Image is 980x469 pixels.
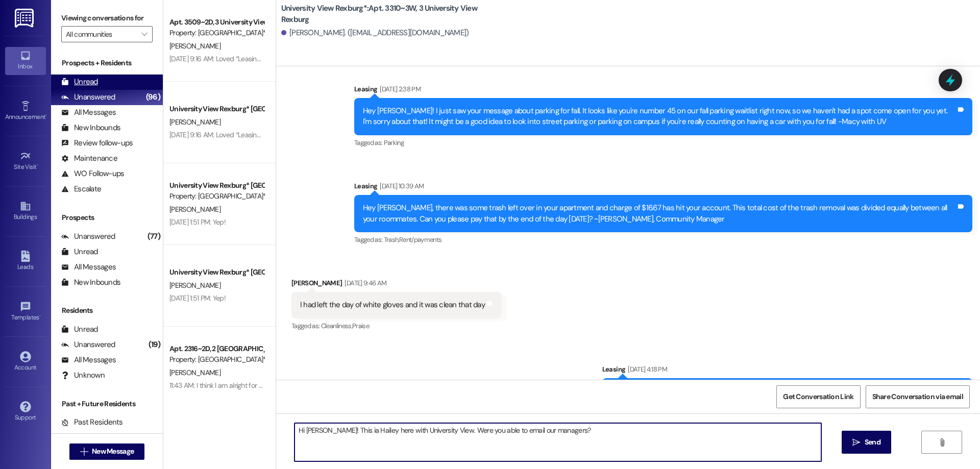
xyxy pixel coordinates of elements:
div: (19) [146,337,163,353]
img: ResiDesk Logo [15,9,36,28]
a: Buildings [5,198,46,225]
div: [DATE] 9:16 AM: Loved “Leasing ([GEOGRAPHIC_DATA]*): Hey [PERSON_NAME]! T…” [169,130,415,139]
div: [DATE] 2:38 PM [377,84,421,94]
span: [PERSON_NAME] [169,281,220,290]
div: I had left the day of white gloves and it was clean that day [300,300,485,310]
div: Unread [61,246,98,257]
div: [DATE] 9:16 AM: Loved “Leasing ([GEOGRAPHIC_DATA]*): Hey [PERSON_NAME]! T…” [169,54,415,63]
div: WO Follow-ups [61,168,124,179]
a: Site Visit • [5,147,46,175]
span: Get Conversation Link [783,391,853,402]
i:  [852,438,860,447]
i:  [938,438,946,447]
span: Share Conversation via email [872,391,963,402]
div: Prospects [51,212,163,223]
a: Account [5,348,46,376]
span: Send [865,437,880,448]
span: New Message [92,446,134,457]
span: [PERSON_NAME] [169,368,220,377]
span: Praise [352,322,369,330]
a: Leads [5,248,46,275]
button: Send [842,431,891,454]
div: Tagged as: [354,135,972,150]
button: Get Conversation Link [776,385,860,408]
span: • [45,112,47,119]
div: Tagged as: [354,232,972,247]
div: [DATE] 1:51 PM: Yep! [169,217,226,227]
span: Cleanliness , [321,322,352,330]
div: All Messages [61,262,116,273]
span: • [39,312,41,319]
span: [PERSON_NAME] [169,117,220,127]
a: Support [5,398,46,426]
div: 11:43 AM: I think I am alright for now, but thank you very much! [169,381,350,390]
div: University View Rexburg* [GEOGRAPHIC_DATA] [169,104,264,114]
input: All communities [66,26,136,42]
div: (96) [143,89,163,105]
div: New Inbounds [61,122,120,133]
label: Viewing conversations for [61,10,153,26]
div: Leasing [602,364,972,378]
span: [PERSON_NAME] [169,205,220,214]
div: Hey [PERSON_NAME], there was some trash left over in your apartment and charge of $16.67 has hit ... [363,203,956,225]
div: Unknown [61,370,105,381]
div: [PERSON_NAME]. ([EMAIL_ADDRESS][DOMAIN_NAME]) [281,28,469,38]
div: Unread [61,324,98,335]
div: Escalate [61,184,101,194]
div: Property: [GEOGRAPHIC_DATA]* [169,191,264,202]
div: Past + Future Residents [51,399,163,409]
div: [DATE] 4:18 PM [625,364,667,375]
div: [DATE] 1:51 PM: Yep! [169,293,226,303]
div: Tagged as: [291,318,501,333]
div: Maintenance [61,153,117,164]
div: [DATE] 10:39 AM [377,181,424,191]
div: All Messages [61,107,116,118]
div: Unanswered [61,92,115,103]
div: Unread [61,77,98,87]
button: Share Conversation via email [866,385,970,408]
div: New Inbounds [61,277,120,288]
button: New Message [69,443,145,460]
i:  [80,448,88,456]
a: Templates • [5,298,46,326]
div: University View Rexburg* [GEOGRAPHIC_DATA] [169,267,264,278]
div: [DATE] 9:46 AM [342,278,386,288]
div: Leasing [354,181,972,195]
i:  [141,30,147,38]
a: Inbox [5,47,46,75]
div: Hey [PERSON_NAME]! I just saw your message about parking for fall. It looks like you're number 45... [363,106,956,128]
div: Property: [GEOGRAPHIC_DATA]* [169,28,264,38]
div: Apt. 2316~2D, 2 [GEOGRAPHIC_DATA] [169,343,264,354]
div: Property: [GEOGRAPHIC_DATA]* [169,354,264,365]
span: Trash , [384,235,399,244]
span: [PERSON_NAME] [169,41,220,51]
span: Parking [384,138,404,147]
div: Prospects + Residents [51,58,163,68]
span: • [37,162,38,169]
div: (77) [145,229,163,244]
textarea: Hi [PERSON_NAME]! This ia Hailey here with University View. Were you able to email our managers? [295,423,821,461]
div: Unanswered [61,231,115,242]
div: All Messages [61,355,116,365]
div: Unanswered [61,339,115,350]
span: Rent/payments [399,235,442,244]
div: University View Rexburg* [GEOGRAPHIC_DATA] [169,180,264,191]
div: Past Residents [61,417,123,428]
div: Leasing [354,84,972,98]
b: University View Rexburg*: Apt. 3310~3W, 3 University View Rexburg [281,3,485,25]
div: Apt. 3509~2D, 3 University View Rexburg [169,17,264,28]
div: Residents [51,305,163,316]
div: [PERSON_NAME] [291,278,501,292]
div: Review follow-ups [61,138,133,149]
